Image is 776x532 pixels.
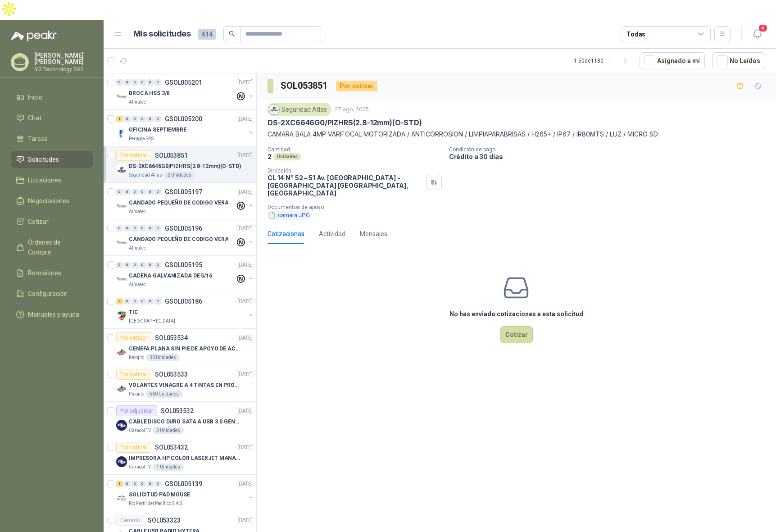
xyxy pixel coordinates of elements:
[116,478,254,507] a: 1 0 0 0 0 0 GSOL005139[DATE] Company LogoSOLICITUD PAD MOUSERio Fertil del Pacífico S.A.S.
[116,186,254,215] a: 0 0 0 0 0 0 GSOL005197[DATE] Company LogoCANDADO PEQUEÑO DE CODIGO VERAAlmatec
[237,297,253,306] p: [DATE]
[129,272,212,280] p: CADENA GALVANIZADA DE 5/16
[132,116,138,122] div: 0
[146,354,180,361] div: 30 Unidades
[28,134,48,144] span: Tareas
[116,405,157,416] div: Por adjudicar
[129,99,146,106] p: Almatec
[268,146,442,153] p: Cantidad
[104,146,256,183] a: Por cotizarSOL053851[DATE] Company LogoDS-2XC6646G0/PIZHRS(2.8-12mm)(O-STD)Seguridad Atlas2 Unidades
[336,81,377,91] div: Por cotizar
[11,213,93,230] a: Cotizar
[124,116,131,122] div: 0
[155,444,188,450] p: SOL053432
[104,402,256,438] a: Por adjudicarSOL053532[DATE] Company LogoCABLE DISCO DURO SATA A USB 3.0 GENERICOCaracol TV3 Unid...
[237,224,253,233] p: [DATE]
[129,427,151,434] p: Caracol TV
[116,189,123,195] div: 0
[237,370,253,379] p: [DATE]
[147,262,154,268] div: 0
[28,289,68,299] span: Configuración
[335,105,369,114] p: 27 ago, 2025
[129,172,162,179] p: Seguridad Atlas
[129,89,169,98] p: BROCA HSS 3/8
[139,262,146,268] div: 0
[155,335,188,341] p: SOL053534
[116,310,127,321] img: Company Logo
[132,262,138,268] div: 0
[269,105,279,114] img: Company Logo
[129,418,241,426] p: CABLE DISCO DURO SATA A USB 3.0 GENERICO
[116,164,127,175] img: Company Logo
[124,225,131,232] div: 0
[237,516,253,525] p: [DATE]
[449,153,772,160] p: Crédito a 30 días
[749,26,765,42] button: 4
[268,168,423,174] p: Dirección
[237,407,253,415] p: [DATE]
[237,261,253,269] p: [DATE]
[148,517,181,523] p: SOL053323
[132,189,138,195] div: 0
[139,481,146,487] div: 0
[34,52,93,65] p: [PERSON_NAME] [PERSON_NAME]
[116,274,127,285] img: Company Logo
[132,79,138,86] div: 0
[116,420,127,431] img: Company Logo
[116,442,151,453] div: Por cotizar
[11,285,93,302] a: Configuración
[154,116,161,122] div: 0
[116,347,127,358] img: Company Logo
[147,116,154,122] div: 0
[237,443,253,452] p: [DATE]
[154,262,161,268] div: 0
[124,298,131,305] div: 0
[129,354,144,361] p: Patojito
[449,309,583,319] h3: No has enviado cotizaciones a esta solicitud
[116,201,127,212] img: Company Logo
[165,189,202,195] p: GSOL005197
[116,456,127,467] img: Company Logo
[116,493,127,504] img: Company Logo
[129,235,228,244] p: CANDADO PEQUEÑO DE CODIGO VERA
[11,151,93,168] a: Solicitudes
[360,229,387,239] div: Mensajes
[133,27,191,41] h1: Mis solicitudes
[28,237,84,257] span: Órdenes de Compra
[712,52,765,69] button: No Leídos
[116,114,254,142] a: 1 0 0 0 0 0 GSOL005200[DATE] Company LogoOFICINA SEPTIEMBREPerugia SAS
[34,67,93,72] p: M3 Technology SAS
[165,262,202,268] p: GSOL005195
[147,225,154,232] div: 0
[229,31,235,37] span: search
[11,31,57,41] img: Logo peakr
[129,491,190,499] p: SOLICITUD PAD MOUSE
[104,329,256,365] a: Por cotizarSOL053534[DATE] Company LogoCENEFA PLANA SIN PIE DE APOYO DE ACUERDO A LA IMAGEN ADJUN...
[640,52,705,69] button: Asignado a mi
[116,150,151,161] div: Por cotizar
[237,334,253,342] p: [DATE]
[237,115,253,123] p: [DATE]
[116,298,123,305] div: 4
[161,408,194,414] p: SOL053532
[129,318,175,325] p: [GEOGRAPHIC_DATA]
[139,79,146,86] div: 0
[146,391,182,398] div: 560 Unidades
[165,481,202,487] p: GSOL005139
[11,264,93,282] a: Remisiones
[165,298,202,305] p: GSOL005186
[116,481,123,487] div: 1
[129,199,228,207] p: CANDADO PEQUEÑO DE CODIGO VERA
[153,464,184,471] div: 1 Unidades
[116,259,254,288] a: 0 0 0 0 0 0 GSOL005195[DATE] Company LogoCADENA GALVANIZADA DE 5/16Almatec
[154,225,161,232] div: 0
[124,262,131,268] div: 0
[165,225,202,232] p: GSOL005196
[116,116,123,122] div: 1
[116,225,123,232] div: 0
[104,365,256,402] a: Por cotizarSOL053533[DATE] Company LogoVOLANTES VINAGRE A 4 TINTAS EN PROPALCOTE VER ARCHIVO ADJU...
[116,369,151,380] div: Por cotizar
[129,135,154,142] p: Perugia SAS
[268,229,304,239] div: Cotizaciones
[11,172,93,189] a: Licitaciones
